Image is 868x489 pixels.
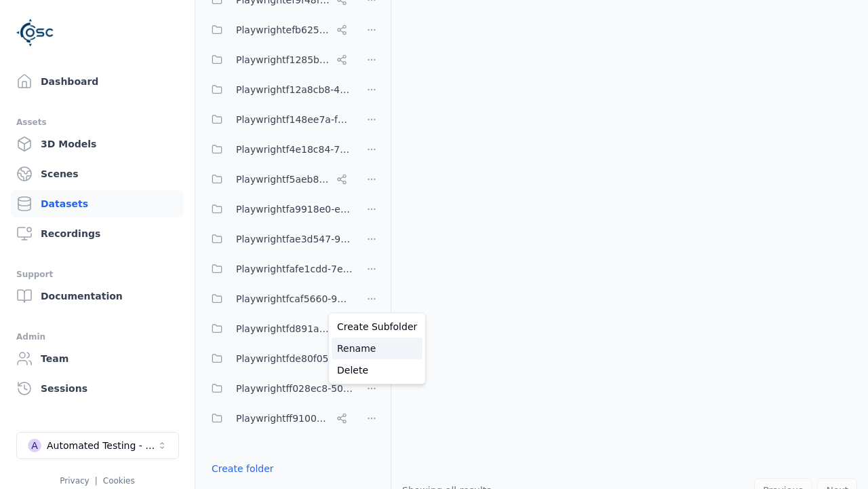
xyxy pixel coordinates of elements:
[332,316,422,338] a: Create Subfolder
[332,338,422,359] a: Rename
[332,359,422,381] a: Delete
